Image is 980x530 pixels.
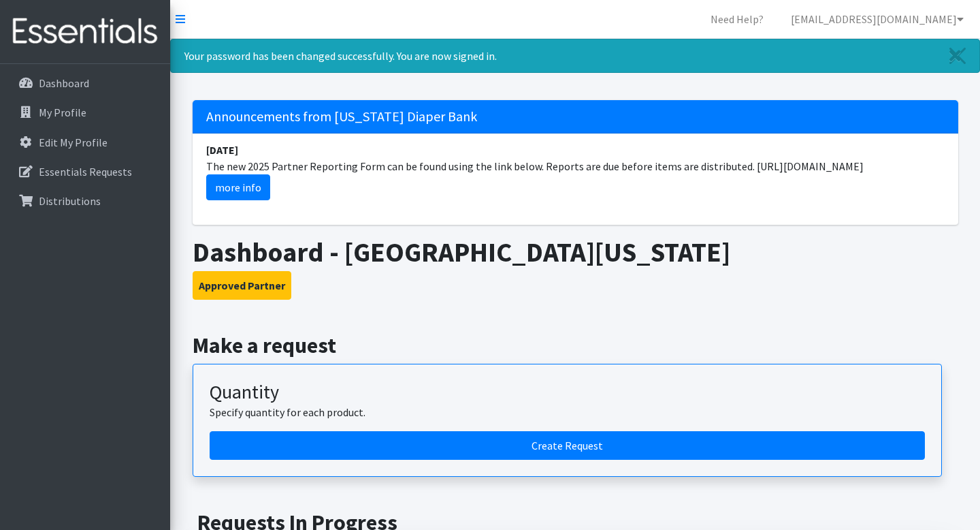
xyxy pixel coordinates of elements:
p: Specify quantity for each product. [210,404,925,420]
button: Approved Partner [193,271,291,300]
a: more info [206,174,270,200]
p: My Profile [39,106,86,119]
a: Distributions [5,187,165,215]
p: Distributions [39,194,101,208]
p: Essentials Requests [39,165,132,178]
h5: Announcements from [US_STATE] Diaper Bank [193,100,958,134]
img: HumanEssentials [5,9,165,54]
h3: Quantity [210,381,925,404]
a: Create a request by quantity [210,431,925,460]
a: Need Help? [700,5,774,33]
a: Essentials Requests [5,158,165,185]
a: Edit My Profile [5,129,165,156]
a: Dashboard [5,69,165,97]
a: My Profile [5,99,165,126]
p: Dashboard [39,76,89,90]
a: Close [936,40,979,72]
strong: [DATE] [206,143,238,157]
li: The new 2025 Partner Reporting Form can be found using the link below. Reports are due before ite... [193,134,958,208]
div: Your password has been changed successfully. You are now signed in. [170,39,980,73]
p: Edit My Profile [39,136,108,149]
h1: Dashboard - [GEOGRAPHIC_DATA][US_STATE] [193,236,958,268]
h2: Make a request [193,332,958,358]
a: [EMAIL_ADDRESS][DOMAIN_NAME] [780,5,975,33]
